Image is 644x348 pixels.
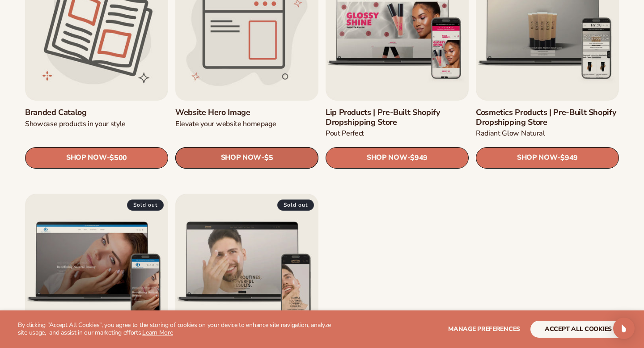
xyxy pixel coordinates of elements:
[175,108,318,118] a: Website Hero Image
[89,52,96,59] img: tab_keywords_by_traffic_grey.svg
[476,108,619,127] a: Cosmetics Products | Pre-Built Shopify Dropshipping Store
[142,328,173,337] a: Learn More
[23,23,98,30] div: Domain: [DOMAIN_NAME]
[14,14,21,21] img: logo_orange.svg
[175,147,318,169] a: SHOP NOW- $5
[25,108,168,118] a: Branded catalog
[530,321,626,338] button: accept all cookies
[24,52,31,59] img: tab_domain_overview_orange.svg
[25,14,44,21] div: v 4.0.25
[99,53,151,59] div: Keywords by Traffic
[34,53,80,59] div: Domain Overview
[476,147,619,169] a: SHOP NOW- $949
[25,147,168,169] a: SHOP NOW- $500
[14,23,21,30] img: website_grey.svg
[326,147,469,169] a: SHOP NOW- $949
[448,325,520,333] span: Manage preferences
[18,322,336,337] p: By clicking "Accept All Cookies", you agree to the storing of cookies on your device to enhance s...
[613,318,635,339] div: Open Intercom Messenger
[448,321,520,338] button: Manage preferences
[326,108,469,127] a: Lip Products | Pre-Built Shopify Dropshipping Store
